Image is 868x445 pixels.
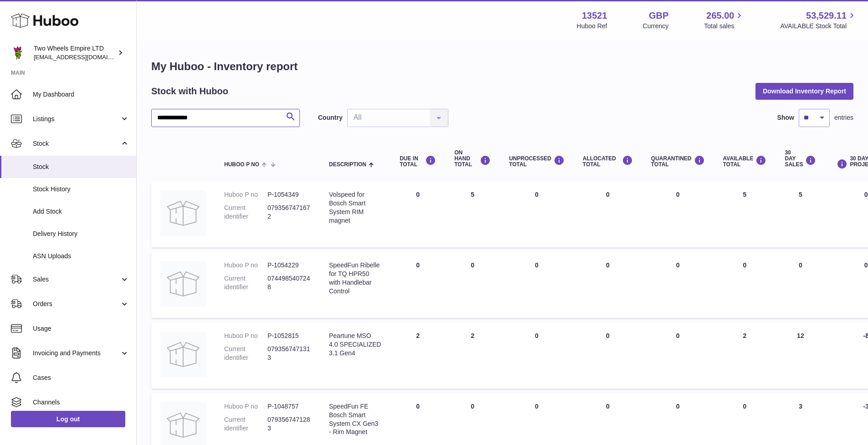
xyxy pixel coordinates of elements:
dt: Current identifier [224,415,267,433]
dd: 0793567471672 [267,204,311,221]
td: 0 [574,252,642,318]
div: ALLOCATED Total [583,155,633,168]
a: Log out [11,411,125,427]
a: 265.00 Total sales [704,10,745,31]
span: 0 [676,403,680,410]
span: Add Stock [33,207,129,216]
span: 0 [676,332,680,339]
span: 265.00 [706,10,734,22]
dd: P-1052815 [267,332,311,340]
td: 0 [390,181,445,247]
h1: My Huboo - Inventory report [151,59,853,74]
strong: 13521 [582,10,607,22]
span: Channels [33,398,129,407]
div: Currency [643,22,669,31]
div: Volspeed for Bosch Smart System RIM magnet [329,190,381,225]
div: Peartune MSO 4.0 SPECIALIZED 3.1 Gen4 [329,332,381,358]
strong: GBP [649,10,668,22]
span: Total sales [704,22,745,31]
div: SpeedFun Ribelle for TQ HPR50 with Handlebar Control [329,261,381,296]
span: Stock [33,139,120,148]
div: DUE IN TOTAL [400,155,436,168]
span: Stock [33,163,129,171]
dt: Huboo P no [224,190,267,199]
span: Delivery History [33,230,129,238]
span: 0 [676,261,680,269]
dd: P-1048757 [267,402,311,411]
dt: Current identifier [224,204,267,221]
dt: Current identifier [224,345,267,362]
span: 53,529.11 [806,10,847,22]
div: UNPROCESSED Total [509,155,565,168]
dd: 0793567471283 [267,415,311,433]
td: 0 [390,252,445,318]
span: 0 [676,191,680,198]
dt: Huboo P no [224,332,267,340]
td: 2 [445,322,500,389]
td: 5 [776,181,825,247]
td: 2 [390,322,445,389]
span: Huboo P no [224,162,259,168]
span: [EMAIL_ADDRESS][DOMAIN_NAME] [34,53,134,61]
td: 0 [500,322,574,389]
img: product image [160,261,206,307]
td: 0 [574,322,642,389]
span: My Dashboard [33,90,129,99]
dt: Huboo P no [224,402,267,411]
span: Stock History [33,185,129,194]
td: 0 [500,252,574,318]
span: entries [834,113,853,122]
span: AVAILABLE Stock Total [780,22,857,31]
dd: P-1054229 [267,261,311,270]
span: Orders [33,300,120,308]
td: 0 [776,252,825,318]
img: justas@twowheelsempire.com [11,46,25,60]
div: SpeedFun FE Bosch Smart System CX Gen3 - Rim Magnet [329,402,381,437]
dd: 0793567471313 [267,345,311,362]
td: 0 [500,181,574,247]
td: 0 [574,181,642,247]
span: Listings [33,115,120,123]
a: 53,529.11 AVAILABLE Stock Total [780,10,857,31]
dd: P-1054349 [267,190,311,199]
div: Huboo Ref [577,22,607,31]
div: 30 DAY SALES [785,150,816,168]
span: Sales [33,275,120,284]
span: Usage [33,324,129,333]
td: 5 [714,181,776,247]
label: Country [318,113,343,122]
td: 12 [776,322,825,389]
h2: Stock with Huboo [151,85,228,97]
button: Download Inventory Report [755,83,853,99]
td: 2 [714,322,776,389]
span: Invoicing and Payments [33,349,120,358]
td: 0 [445,252,500,318]
div: Two Wheels Empire LTD [34,44,116,61]
span: Description [329,162,366,168]
img: product image [160,190,206,236]
label: Show [777,113,794,122]
div: QUARANTINED Total [651,155,705,168]
dt: Current identifier [224,274,267,292]
img: product image [160,332,206,377]
span: Cases [33,373,129,382]
span: ASN Uploads [33,252,129,261]
div: ON HAND Total [454,150,491,168]
td: 5 [445,181,500,247]
dd: 0744985407248 [267,274,311,292]
div: AVAILABLE Total [723,155,767,168]
td: 0 [714,252,776,318]
dt: Huboo P no [224,261,267,270]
